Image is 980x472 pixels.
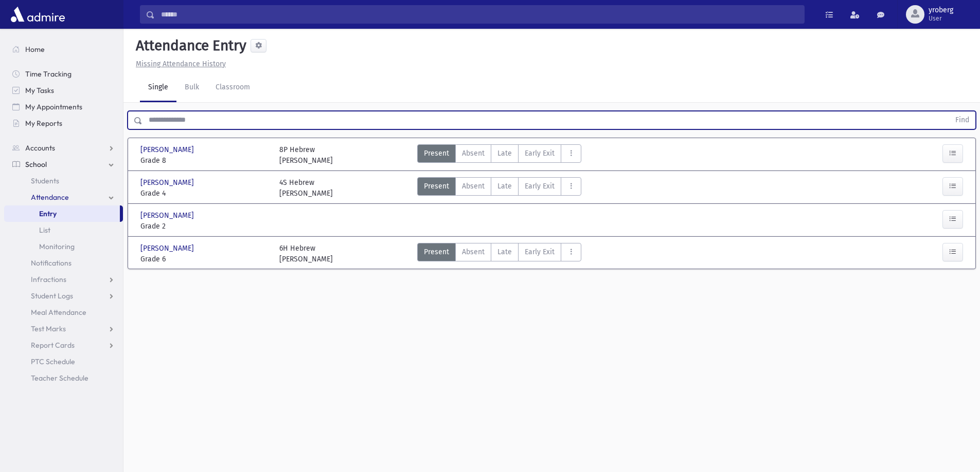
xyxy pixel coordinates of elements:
[140,243,196,254] span: [PERSON_NAME]
[462,148,485,159] span: Absent
[929,14,953,23] span: User
[207,73,258,102] a: Classroom
[4,222,123,238] a: List
[140,188,269,199] span: Grade 4
[417,144,581,166] div: AttTypes
[279,144,333,166] div: 8P Hebrew [PERSON_NAME]
[497,247,512,257] span: Late
[4,255,123,271] a: Notifications
[132,60,226,68] a: Missing Attendance History
[4,205,120,222] a: Entry
[8,4,67,25] img: AdmirePro
[140,73,176,102] a: Single
[140,155,269,166] span: Grade 8
[525,247,555,257] span: Early Exit
[497,148,512,159] span: Late
[39,225,50,235] span: List
[462,181,485,192] span: Absent
[4,304,123,320] a: Meal Attendance
[31,341,75,350] span: Report Cards
[462,247,485,257] span: Absent
[25,86,54,95] span: My Tasks
[949,111,975,129] button: Find
[4,189,123,205] a: Attendance
[31,176,59,185] span: Students
[39,209,57,218] span: Entry
[132,37,246,54] h5: Attendance Entry
[155,5,804,24] input: Search
[31,373,88,383] span: Teacher Schedule
[31,357,75,366] span: PTC Schedule
[417,177,581,199] div: AttTypes
[4,288,123,304] a: Student Logs
[525,148,555,159] span: Early Exit
[39,242,75,251] span: Monitoring
[417,243,581,265] div: AttTypes
[25,143,55,153] span: Accounts
[25,160,47,169] span: School
[929,6,953,14] span: yroberg
[525,181,555,192] span: Early Exit
[4,337,123,353] a: Report Cards
[31,308,86,317] span: Meal Attendance
[31,291,73,300] span: Student Logs
[140,221,269,232] span: Grade 2
[31,275,66,284] span: Infractions
[140,144,196,155] span: [PERSON_NAME]
[4,271,123,288] a: Infractions
[4,140,123,156] a: Accounts
[4,66,123,82] a: Time Tracking
[424,247,449,257] span: Present
[31,193,69,202] span: Attendance
[4,320,123,337] a: Test Marks
[4,173,123,189] a: Students
[4,115,123,131] a: My Reports
[140,210,196,221] span: [PERSON_NAME]
[140,177,196,188] span: [PERSON_NAME]
[279,243,333,265] div: 6H Hebrew [PERSON_NAME]
[25,102,82,111] span: My Appointments
[25,69,72,79] span: Time Tracking
[4,82,123,99] a: My Tasks
[25,119,62,128] span: My Reports
[136,60,226,68] u: Missing Attendance History
[424,181,449,192] span: Present
[140,254,269,265] span: Grade 6
[279,177,333,199] div: 4S Hebrew [PERSON_NAME]
[4,99,123,115] a: My Appointments
[424,148,449,159] span: Present
[176,73,207,102] a: Bulk
[4,41,123,58] a: Home
[497,181,512,192] span: Late
[4,238,123,255] a: Monitoring
[31,258,72,268] span: Notifications
[31,324,66,333] span: Test Marks
[4,370,123,386] a: Teacher Schedule
[25,45,45,54] span: Home
[4,156,123,173] a: School
[4,353,123,370] a: PTC Schedule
